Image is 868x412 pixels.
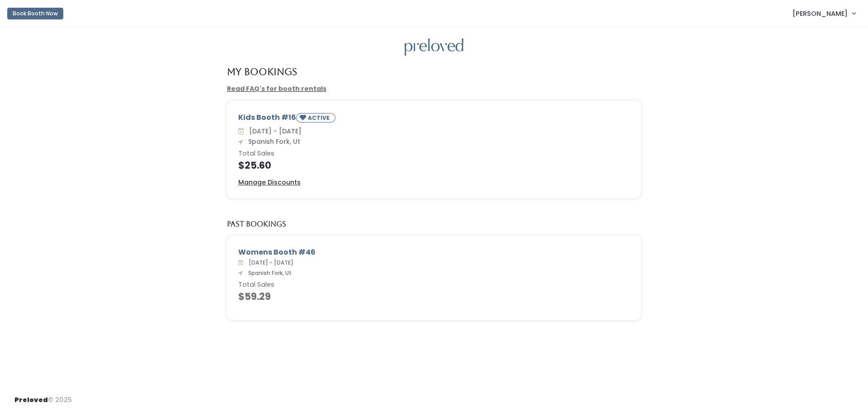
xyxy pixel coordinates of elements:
[238,281,630,289] h6: Total Sales
[7,4,63,24] a: Book Booth Now
[227,84,326,93] a: Read FAQ's for booth rentals
[405,38,463,56] img: preloved logo
[245,259,293,266] span: [DATE] - [DATE]
[14,395,48,404] span: Preloved
[238,247,630,258] div: Womens Booth #46
[227,66,297,77] h4: My Bookings
[238,160,630,170] h4: $25.60
[227,220,286,228] h5: Past Bookings
[238,112,630,126] div: Kids Booth #16
[308,114,331,122] small: ACTIVE
[238,291,630,302] h4: $59.29
[245,269,292,277] span: Spanish Fork, Ut
[238,150,630,157] h6: Total Sales
[14,388,72,405] div: © 2025
[793,9,848,19] span: [PERSON_NAME]
[245,127,302,136] span: [DATE] - [DATE]
[238,178,301,187] u: Manage Discounts
[783,4,864,23] a: [PERSON_NAME]
[238,178,301,187] a: Manage Discounts
[245,137,300,146] span: Spanish Fork, Ut
[7,8,63,19] button: Book Booth Now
